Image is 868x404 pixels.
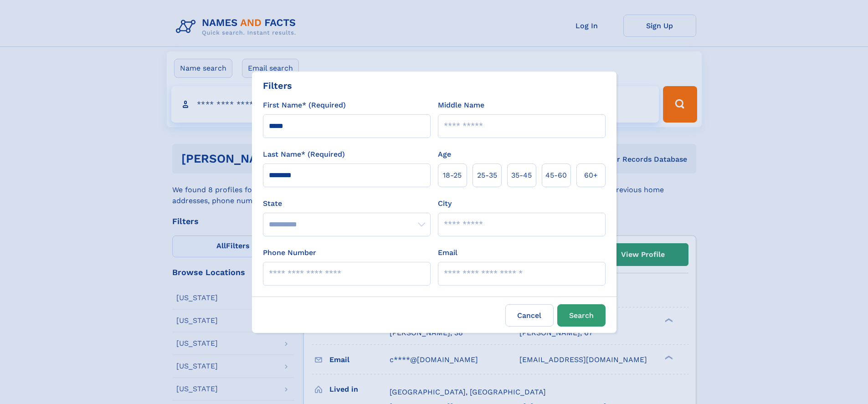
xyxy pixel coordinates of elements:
[438,100,484,111] label: Middle Name
[263,198,431,209] label: State
[263,79,292,92] div: Filters
[584,170,598,181] span: 60+
[505,304,554,327] label: Cancel
[263,247,316,258] label: Phone Number
[511,170,532,181] span: 35‑45
[438,149,451,160] label: Age
[263,100,346,111] label: First Name* (Required)
[263,149,345,160] label: Last Name* (Required)
[438,198,452,209] label: City
[545,170,567,181] span: 45‑60
[438,247,457,258] label: Email
[443,170,462,181] span: 18‑25
[557,304,606,327] button: Search
[477,170,497,181] span: 25‑35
